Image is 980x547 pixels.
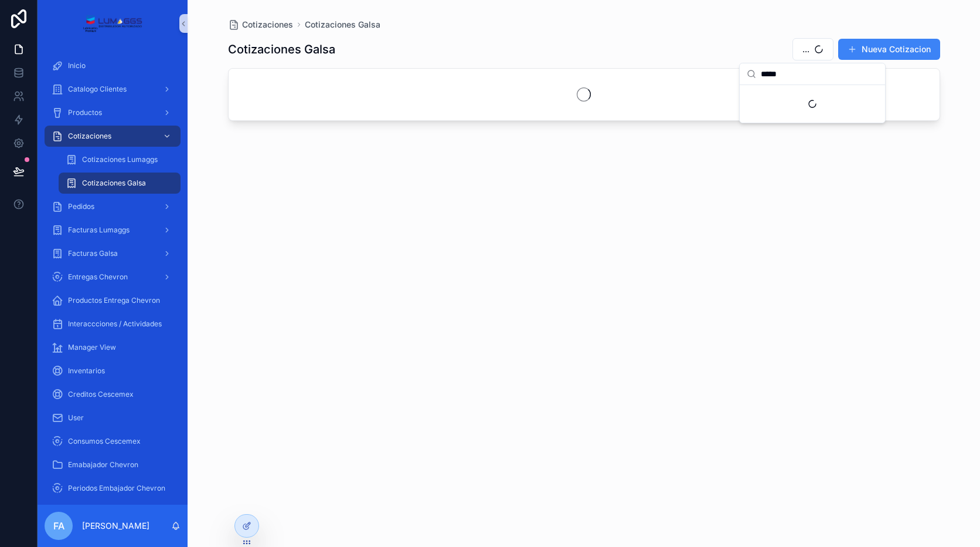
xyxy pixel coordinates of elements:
span: Cotizaciones Galsa [82,178,146,188]
a: Cotizaciones [228,19,293,31]
a: Productos Entrega Chevron [45,290,181,311]
a: Entregas Chevron [45,266,181,288]
a: Facturas Galsa [45,243,181,264]
a: Emabajador Chevron [45,454,181,475]
img: App logo [83,14,142,33]
a: Creditos Cescemex [45,384,181,405]
a: Facturas Lumaggs [45,220,181,241]
div: scrollable content [38,47,188,505]
span: Facturas Lumaggs [68,225,130,235]
span: Cotizaciones Lumaggs [82,155,158,164]
span: Catalogo Clientes [68,85,127,94]
button: Nueva Cotizacion [838,39,940,60]
span: Productos Entrega Chevron [68,296,160,305]
span: Cotizaciones [68,131,111,141]
span: Pedidos [68,202,94,211]
span: Productos [68,108,102,117]
a: User [45,407,181,428]
span: Periodos Embajador Chevron [68,484,165,493]
p: [PERSON_NAME] [82,520,149,532]
span: Consumos Cescemex [68,437,141,446]
span: Inventarios [68,366,105,376]
span: Entregas Chevron [68,272,128,282]
a: Productos [45,102,181,123]
a: Cotizaciones Galsa [59,173,181,194]
span: Interaccciones / Actividades [68,319,162,329]
a: Periodos Embajador Chevron [45,478,181,499]
a: Inventarios [45,360,181,381]
h1: Cotizaciones Galsa [228,41,335,58]
span: User [68,413,84,423]
span: Manager View [68,343,116,352]
a: Manager View [45,337,181,358]
a: Cotizaciones [45,126,181,147]
a: Cotizaciones Lumaggs [59,149,181,170]
a: Cotizaciones Galsa [305,19,380,31]
span: Cotizaciones [242,19,293,31]
a: Pedidos [45,196,181,217]
button: Select Button [792,38,833,60]
div: Suggestions [740,85,885,123]
a: Catalogo Clientes [45,79,181,100]
a: Interaccciones / Actividades [45,313,181,335]
span: FA [53,519,64,533]
span: Facturas Galsa [68,249,118,258]
span: ... [802,43,809,55]
span: Inicio [68,61,86,70]
a: Inicio [45,55,181,76]
span: Creditos Cescemex [68,390,134,399]
span: Emabajador Chevron [68,460,138,470]
a: Consumos Cescemex [45,431,181,452]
